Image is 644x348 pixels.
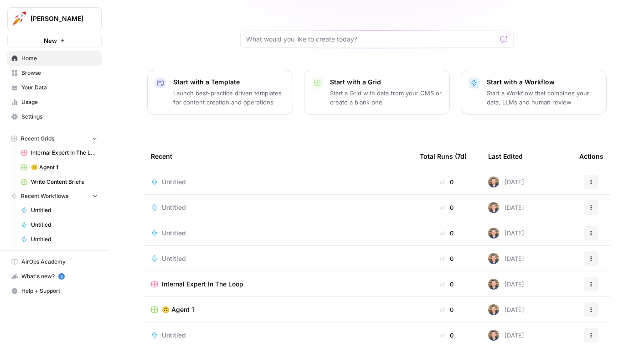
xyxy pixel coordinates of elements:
[487,78,599,87] p: Start with a Workflow
[488,202,499,213] img: 50s1itr6iuawd1zoxsc8bt0iyxwq
[420,177,474,187] div: 0
[246,35,497,44] input: What would you like to create today?
[31,163,98,171] span: 🙃 Agent 1
[31,178,98,186] span: Write Content Briefs
[7,189,102,203] button: Recent Workflows
[60,274,62,279] text: 5
[330,78,442,87] p: Start with a Grid
[488,202,524,213] div: [DATE]
[420,229,474,238] div: 0
[162,254,186,263] span: Untitled
[21,192,68,200] span: Recent Workflows
[420,144,467,169] div: Total Runs (7d)
[488,304,499,315] img: 50s1itr6iuawd1zoxsc8bt0iyxwq
[7,80,102,95] a: Your Data
[488,177,499,187] img: 50s1itr6iuawd1zoxsc8bt0iyxwq
[162,177,186,187] span: Untitled
[420,203,474,212] div: 0
[151,203,405,212] a: Untitled
[31,235,98,244] span: Untitled
[44,36,57,45] span: New
[17,145,102,160] a: Internal Expert In The Loop
[162,305,194,314] span: 🙃 Agent 1
[31,14,86,23] span: [PERSON_NAME]
[151,229,405,238] a: Untitled
[488,279,499,290] img: 50s1itr6iuawd1zoxsc8bt0iyxwq
[21,98,98,106] span: Usage
[17,232,102,247] a: Untitled
[10,10,27,27] img: Alex Testing Logo
[420,331,474,340] div: 0
[173,78,285,87] p: Start with a Template
[31,206,98,214] span: Untitled
[488,228,499,239] img: 50s1itr6iuawd1zoxsc8bt0iyxwq
[488,279,524,290] div: [DATE]
[21,287,98,295] span: Help + Support
[21,69,98,77] span: Browse
[147,70,293,114] button: Start with a TemplateLaunch best-practice driven templates for content creation and operations
[21,135,54,143] span: Recent Grids
[488,253,499,264] img: 50s1itr6iuawd1zoxsc8bt0iyxwq
[488,330,524,341] div: [DATE]
[17,218,102,232] a: Untitled
[173,88,285,107] p: Launch best-practice driven templates for content creation and operations
[488,253,524,264] div: [DATE]
[162,229,186,238] span: Untitled
[151,331,405,340] a: Untitled
[7,51,102,66] a: Home
[420,305,474,314] div: 0
[7,7,102,30] button: Workspace: Alex Testing
[8,270,101,283] div: What's new?
[21,258,98,266] span: AirOps Academy
[7,66,102,80] a: Browse
[58,273,65,280] a: 5
[17,160,102,175] a: 🙃 Agent 1
[579,144,603,169] div: Actions
[151,305,405,314] a: 🙃 Agent 1
[31,221,98,229] span: Untitled
[17,175,102,189] a: Write Content Briefs
[461,70,607,114] button: Start with a WorkflowStart a Workflow that combines your data, LLMs and human review
[21,83,98,92] span: Your Data
[151,254,405,263] a: Untitled
[487,88,599,107] p: Start a Workflow that combines your data, LLMs and human review
[7,95,102,109] a: Usage
[151,177,405,187] a: Untitled
[304,70,450,114] button: Start with a GridStart a Grid with data from your CMS or create a blank one
[488,177,524,187] div: [DATE]
[488,330,499,341] img: 50s1itr6iuawd1zoxsc8bt0iyxwq
[151,280,405,289] a: Internal Expert In The Loop
[420,254,474,263] div: 0
[420,280,474,289] div: 0
[31,149,98,157] span: Internal Expert In The Loop
[488,304,524,315] div: [DATE]
[17,203,102,218] a: Untitled
[151,144,405,169] div: Recent
[7,109,102,124] a: Settings
[330,88,442,107] p: Start a Grid with data from your CMS or create a blank one
[7,132,102,145] button: Recent Grids
[162,203,186,212] span: Untitled
[7,284,102,298] button: Help + Support
[488,228,524,239] div: [DATE]
[162,280,243,289] span: Internal Expert In The Loop
[7,269,102,284] button: What's new? 5
[7,34,102,47] button: New
[488,144,523,169] div: Last Edited
[7,255,102,269] a: AirOps Academy
[21,54,98,62] span: Home
[21,113,98,121] span: Settings
[162,331,186,340] span: Untitled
